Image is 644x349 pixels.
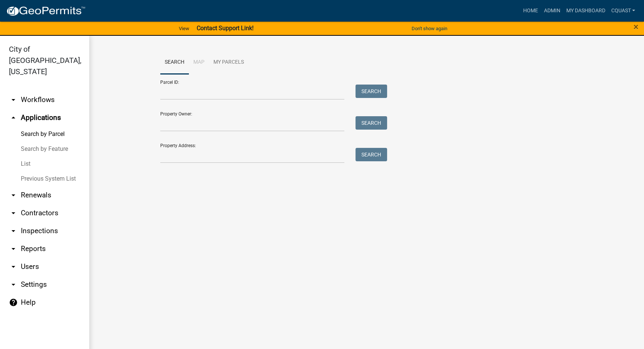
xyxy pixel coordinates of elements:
[160,51,189,74] a: Search
[563,4,608,18] a: My Dashboard
[9,280,18,289] i: arrow_drop_down
[9,191,18,200] i: arrow_drop_down
[520,4,541,18] a: Home
[9,244,18,253] i: arrow_drop_down
[176,22,192,35] a: View
[355,116,387,130] button: Search
[9,298,18,307] i: help
[197,25,254,32] strong: Contact Support Link!
[355,148,387,161] button: Search
[608,4,638,18] a: cquast
[209,51,248,74] a: My Parcels
[9,226,18,235] i: arrow_drop_down
[541,4,563,18] a: Admin
[355,85,387,98] button: Search
[9,95,18,104] i: arrow_drop_down
[9,262,18,271] i: arrow_drop_down
[634,22,638,32] span: ×
[9,113,18,122] i: arrow_drop_up
[409,22,450,35] button: Don't show again
[634,22,638,31] button: Close
[9,209,18,218] i: arrow_drop_down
